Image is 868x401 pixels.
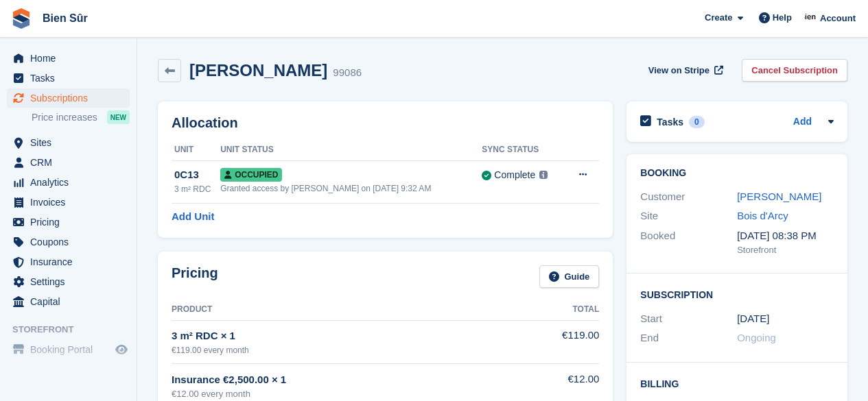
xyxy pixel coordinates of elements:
[7,272,130,291] a: menu
[220,139,482,161] th: Unit Status
[640,330,737,346] div: End
[11,8,32,29] img: stora-icon-8386f47178a22dfd0bd8f6a31ec36ba5ce8667c1dd55bd0f319d3a0aa187defe.svg
[640,311,737,327] div: Start
[533,320,599,363] td: €119.00
[30,153,113,172] span: CRM
[640,168,834,179] h2: Booking
[172,265,218,288] h2: Pricing
[174,167,220,183] div: 0C13
[7,340,130,359] a: menu
[494,168,535,182] div: Complete
[793,114,812,130] a: Add
[30,232,113,252] span: Coupons
[689,116,705,128] div: 0
[737,228,834,244] div: [DATE] 08:38 PM
[533,299,599,321] th: Total
[648,64,709,77] span: View on Stripe
[30,272,113,291] span: Settings
[640,189,737,205] div: Customer
[172,328,533,344] div: 3 m² RDC × 1
[172,372,533,388] div: Insurance €2,500.00 × 1
[773,11,792,25] span: Help
[7,88,130,108] a: menu
[539,265,600,288] a: Guide
[30,88,113,108] span: Subscriptions
[30,173,113,192] span: Analytics
[705,11,732,25] span: Create
[7,252,130,271] a: menu
[30,340,113,359] span: Booking Portal
[657,116,683,128] h2: Tasks
[737,191,821,202] a: [PERSON_NAME]
[539,171,548,179] img: icon-info-grey-7440780725fd019a000dd9b08b2336e03edf1995a4989e88bcd33f0948082b44.svg
[37,7,93,29] a: Bien Sûr
[107,110,130,124] div: NEW
[640,228,737,257] div: Booked
[640,208,737,224] div: Site
[172,139,220,161] th: Unit
[30,212,113,232] span: Pricing
[189,61,327,80] h2: [PERSON_NAME]
[820,12,856,25] span: Account
[643,59,726,82] a: View on Stripe
[172,299,533,321] th: Product
[172,209,214,225] a: Add Unit
[7,153,130,172] a: menu
[7,49,130,68] a: menu
[7,232,130,252] a: menu
[32,110,130,125] a: Price increases NEW
[482,139,563,161] th: Sync Status
[7,173,130,192] a: menu
[7,193,130,212] a: menu
[30,133,113,152] span: Sites
[172,115,599,131] h2: Allocation
[174,183,220,195] div: 3 m² RDC
[172,344,533,356] div: €119.00 every month
[7,69,130,88] a: menu
[7,292,130,311] a: menu
[737,311,769,327] time: 2025-07-30 22:00:00 UTC
[804,11,818,25] img: Asmaa Habri
[640,287,834,301] h2: Subscription
[12,323,137,337] span: Storefront
[742,59,847,82] a: Cancel Subscription
[30,69,113,88] span: Tasks
[30,252,113,271] span: Insurance
[32,111,97,124] span: Price increases
[172,387,533,401] div: €12.00 every month
[7,133,130,152] a: menu
[30,49,113,68] span: Home
[220,168,282,182] span: Occupied
[30,292,113,311] span: Capital
[640,376,834,390] h2: Billing
[333,65,362,81] div: 99086
[30,193,113,212] span: Invoices
[737,210,788,221] a: Bois d'Arcy
[737,332,776,343] span: Ongoing
[113,341,130,358] a: Preview store
[220,182,482,195] div: Granted access by [PERSON_NAME] on [DATE] 9:32 AM
[7,212,130,232] a: menu
[737,243,834,257] div: Storefront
